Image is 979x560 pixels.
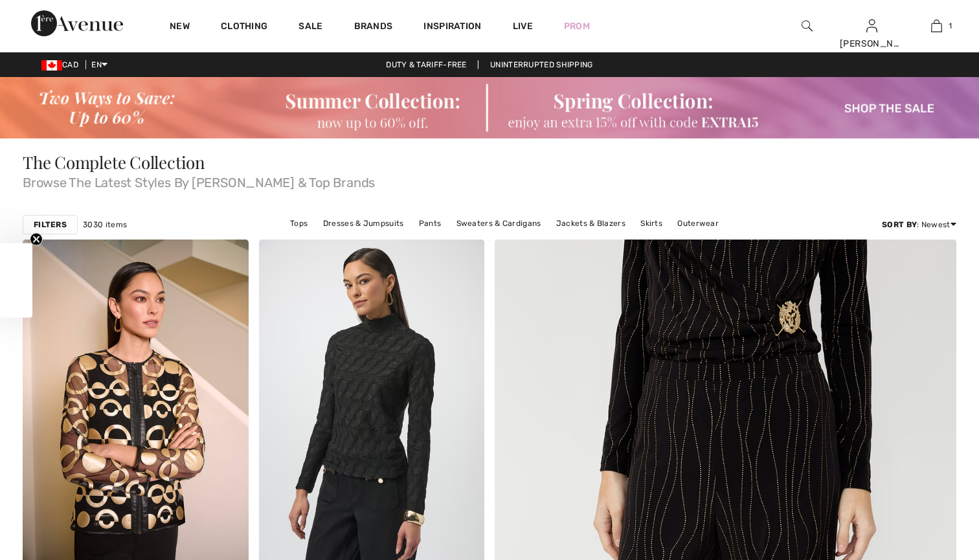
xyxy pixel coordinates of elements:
[550,215,632,232] a: Jackets & Blazers
[31,10,123,36] img: 1ère Avenue
[91,60,107,69] span: EN
[23,151,205,174] span: The Complete Collection
[354,21,393,34] a: Brands
[423,21,481,34] span: Inspiration
[931,18,942,34] img: My Bag
[866,18,877,34] img: My Info
[298,21,322,34] a: Sale
[30,232,43,245] button: Close teaser
[170,21,190,34] a: New
[840,37,903,50] div: [PERSON_NAME]
[34,219,67,230] strong: Filters
[949,20,952,32] span: 1
[882,220,917,229] strong: Sort By
[905,18,968,34] a: 1
[412,215,448,232] a: Pants
[513,19,533,33] a: Live
[866,19,877,32] a: Sign In
[450,215,548,232] a: Sweaters & Cardigans
[671,215,725,232] a: Outerwear
[83,219,127,230] span: 3030 items
[564,19,590,33] a: Prom
[221,21,267,34] a: Clothing
[802,18,813,34] img: search the website
[41,60,62,71] img: Canadian Dollar
[284,215,314,232] a: Tops
[634,215,669,232] a: Skirts
[317,215,411,232] a: Dresses & Jumpsuits
[41,60,84,69] span: CAD
[882,219,956,230] div: : Newest
[23,171,956,189] span: Browse The Latest Styles By [PERSON_NAME] & Top Brands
